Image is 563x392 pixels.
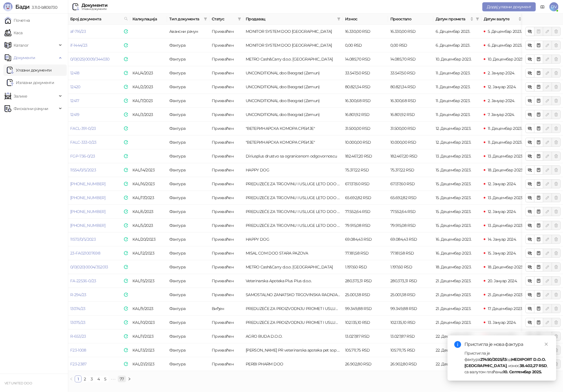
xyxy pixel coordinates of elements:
td: KAL/6/2023 [130,205,167,219]
td: PREDUZEĆE ZA TRGOVINU I USLUGE LETO DOO BEOGRAD (ZEMUN) [243,205,343,219]
td: 14.085,70 RSD [388,52,433,66]
span: Бади [15,3,29,10]
td: 10.000,00 RSD [343,135,388,149]
td: MONITOR SYSTEM DOO BEOGRAD [243,25,343,38]
span: 2. Јануар 2024. [488,98,515,103]
td: "ВЕТЕРИНАРСКА КОМОРА СРБИЈЕ" [243,122,343,135]
td: 13.027,87 RSD [388,329,433,343]
span: 11. Децембар 2023. [488,126,522,131]
td: Прихваћен [209,329,243,343]
span: Датум промета [436,16,469,22]
span: 13. Децембар 2023. [488,154,523,159]
td: Прихваћен [209,122,243,135]
a: R-653/23 [70,334,86,339]
span: 18. Децембар 2023. [488,264,523,270]
img: e-Faktura [124,182,128,186]
span: filter [337,17,341,21]
a: FGP-736-0/23 [70,154,95,159]
td: 6. Децембар 2023. [433,25,481,38]
img: e-Faktura [124,279,128,283]
img: e-Faktura [124,237,128,241]
td: Фактура [167,66,209,80]
span: 6. Децембар 2023. [488,43,522,48]
td: 69.084,43 RSD [343,232,388,246]
td: 16.330,00 RSD [343,25,388,38]
td: Прихваћен [209,149,243,163]
td: 10. Децембар 2023. [433,52,481,66]
img: e-Faktura [124,29,128,33]
img: e-Faktura [124,140,128,144]
a: 0/0(025)0009/344030 [70,57,110,62]
td: Прихваћен [209,94,243,108]
img: e-Faktura [124,126,128,130]
td: Фактура [167,357,209,371]
td: 280.373,31 RSD [343,274,388,288]
td: Фактура [167,316,209,329]
a: 13075/23 [70,320,85,325]
td: Фактура [167,219,209,232]
td: Фактура [167,260,209,274]
td: 11. Децембар 2023. [433,94,481,108]
span: 13. Децембар 2023. [488,223,523,228]
span: Број документа [70,16,122,22]
td: 15. Децембар 2023. [433,205,481,219]
span: ••• [109,376,118,382]
a: 5 [102,376,108,382]
td: 15. Децембар 2023. [433,191,481,205]
a: 1 [75,376,81,382]
td: 15. Децембар 2023. [433,163,481,177]
span: Продавац [246,16,335,22]
td: MONITOR SYSTEM DOO BEOGRAD [243,38,343,52]
td: 31.500,00 RSD [388,122,433,135]
td: PREDUZEĆE ZA TRGOVINU I USLUGE LETO DOO BEOGRAD (ZEMUN) [243,219,343,232]
span: 14. Јануар 2024. [488,237,517,242]
th: Продавац [243,14,343,25]
th: Датум промета [433,14,481,25]
li: 77 [118,376,126,382]
a: 13074/23 [70,306,85,311]
span: close [544,342,548,346]
td: UNCONDITIONAL doo Beograd (Zemun) [243,66,343,80]
span: Датум валуте [484,16,517,22]
a: af-716/23 [70,29,86,34]
td: 16.300,68 RSD [343,94,388,108]
td: 182.467,20 RSD [343,149,388,163]
td: Фактура [167,302,209,316]
a: [PHONE_NUMBER] [70,195,105,200]
td: AGRO BUDA D.O.O. [243,329,343,343]
span: Додај улазни документ [487,4,531,9]
td: Прихваћен [209,219,243,232]
span: 10. Децембар 2023. [488,57,523,62]
th: Преостало [388,14,433,25]
td: 16.330,00 RSD [388,25,433,38]
img: e-Faktura [124,196,128,200]
td: UNCONDITIONAL doo Beograd (Zemun) [243,108,343,122]
a: [PHONE_NUMBER] [70,209,105,214]
li: 5 [102,376,109,382]
td: 0,00 RSD [388,38,433,52]
td: Прихваћен [209,66,243,80]
td: 21. Децембар 2023. [433,302,481,316]
img: e-Faktura [124,307,128,311]
span: DV [549,2,558,11]
a: 4 [95,376,102,382]
td: 22. Децембар 2023. [433,343,481,357]
td: Прихваћен [209,177,243,191]
a: 12419 [70,112,80,117]
td: 18. Децембар 2023. [433,260,481,274]
td: Прихваћен [209,288,243,302]
td: Diriusplus drustvo sa ogranicenom odgovornoscu [243,149,343,163]
a: FACL-391-0/23 [70,126,96,131]
td: Прихваћен [209,108,243,122]
td: 77.552,64 RSD [343,205,388,219]
td: 102.135,10 RSD [388,316,433,329]
img: e-Faktura [124,334,128,338]
th: Број документа [68,14,130,25]
td: METRO Cash&Carry d.o.o. Beograd [243,52,343,66]
span: filter [336,15,342,23]
td: KAL/13/2023 [130,343,167,357]
span: 18. Децембар 2023. [488,167,523,173]
td: KAL/3/2023 [130,108,167,122]
a: 12418 [70,70,80,76]
span: 21. Децембар 2023. [488,292,523,297]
